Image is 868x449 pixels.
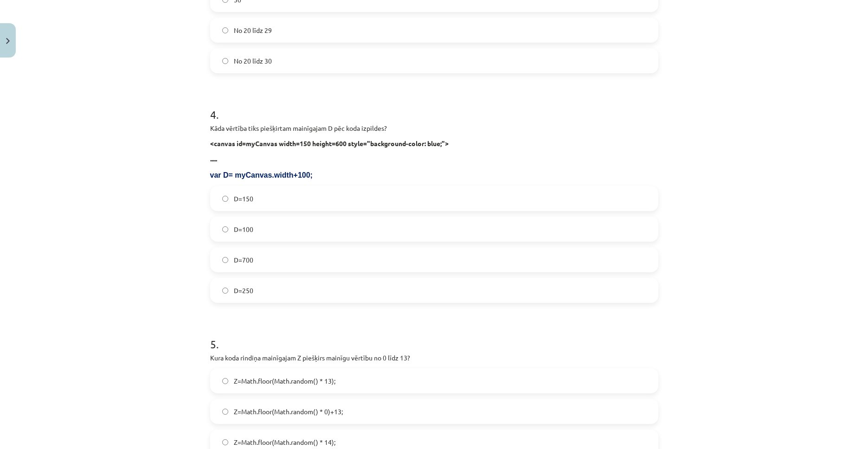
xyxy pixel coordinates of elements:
[234,376,335,386] span: Z=Math.floor(Math.random() * 13);
[210,353,658,363] p: Kura koda rindiņa mainīgajam Z piešķirs mainīgu vērtību no 0 līdz 13?
[222,226,228,232] input: D=100
[210,139,449,148] strong: <canvas id=myCanvas width=150 height=600 style="background-color: blue;">
[234,56,272,66] span: No 20 līdz 30
[234,255,253,265] span: D=700
[222,196,228,202] input: D=150
[222,58,228,64] input: No 20 līdz 30
[234,286,253,295] span: D=250
[234,194,253,204] span: D=150
[234,224,253,234] span: D=100
[210,154,217,163] strong: .....
[234,26,272,35] span: No 20 līdz 29
[210,321,658,350] h1: 5 .
[210,123,658,133] p: Kāda vērtība tiks piešķirtam mainīgajam D pēc koda izpildes?
[222,409,228,415] input: Z=Math.floor(Math.random() * 0)+13;
[222,257,228,263] input: D=700
[222,439,228,445] input: Z=Math.floor(Math.random() * 14);
[222,27,228,33] input: No 20 līdz 29
[210,92,658,121] h1: 4 .
[234,437,335,447] span: Z=Math.floor(Math.random() * 14);
[234,407,343,417] span: Z=Math.floor(Math.random() * 0)+13;
[222,378,228,384] input: Z=Math.floor(Math.random() * 13);
[222,288,228,294] input: D=250
[6,38,10,44] img: icon-close-lesson-0947bae3869378f0d4975bcd49f059093ad1ed9edebbc8119c70593378902aed.svg
[210,171,313,179] span: var D= myCanvas.width+100;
